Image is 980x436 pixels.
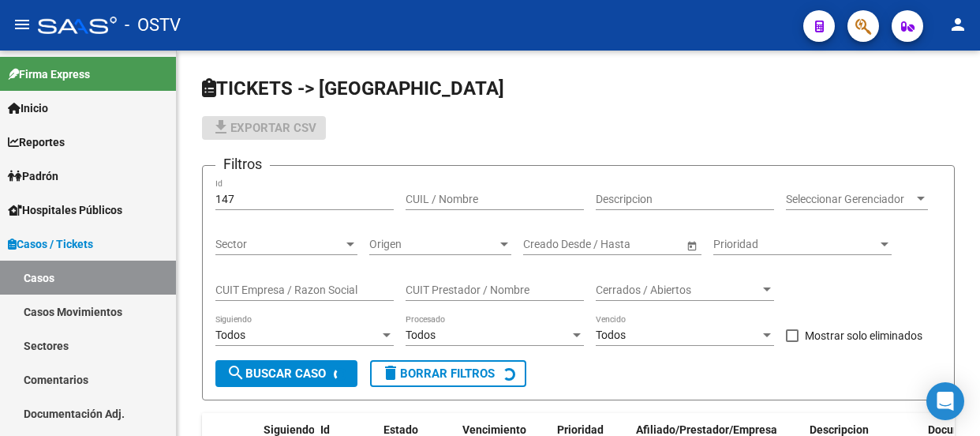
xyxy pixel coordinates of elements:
[370,360,526,387] button: Borrar Filtros
[786,193,914,206] span: Seleccionar Gerenciador
[381,363,400,382] mat-icon: delete
[713,238,877,251] span: Prioridad
[381,366,495,381] span: Borrar Filtros
[320,423,330,436] span: Id
[8,167,58,185] span: Padrón
[596,284,760,297] span: Cerrados / Abiertos
[636,423,777,436] span: Afiliado/Prestador/Empresa
[683,237,700,254] button: Open calendar
[557,423,604,436] span: Prioridad
[594,238,671,251] input: Fecha fin
[226,366,326,381] span: Buscar Caso
[226,363,245,382] mat-icon: search
[8,133,65,151] span: Reportes
[211,121,316,135] span: Exportar CSV
[13,15,32,34] mat-icon: menu
[926,382,964,420] div: Open Intercom Messenger
[202,116,326,140] button: Exportar CSV
[264,423,315,436] span: Siguiendo
[523,238,581,251] input: Fecha inicio
[215,360,357,387] button: Buscar Caso
[805,326,922,345] span: Mostrar solo eliminados
[810,423,869,436] span: Descripcion
[948,15,967,34] mat-icon: person
[369,238,497,251] span: Origen
[202,77,504,100] span: TICKETS -> [GEOGRAPHIC_DATA]
[406,329,436,341] span: Todos
[215,238,343,251] span: Sector
[8,201,122,219] span: Hospitales Públicos
[8,66,90,83] span: Firma Express
[383,423,418,436] span: Estado
[462,423,526,436] span: Vencimiento
[8,100,48,117] span: Inicio
[215,153,270,175] h3: Filtros
[211,118,230,137] mat-icon: file_download
[125,8,181,43] span: - OSTV
[215,329,245,341] span: Todos
[8,235,93,253] span: Casos / Tickets
[596,329,626,341] span: Todos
